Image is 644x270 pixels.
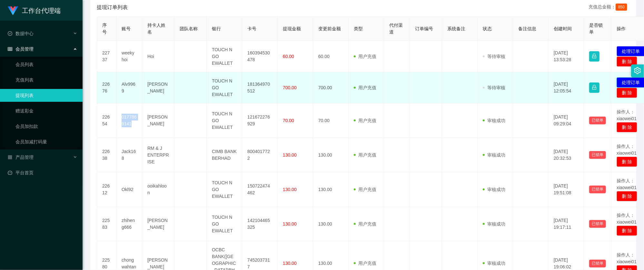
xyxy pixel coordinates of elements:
td: [DATE] 19:51:08 [549,172,584,207]
td: 22654 [97,103,116,138]
span: 操作人：xiaowei01 [617,252,637,264]
span: 操作 [617,26,626,31]
span: 130.00 [283,221,297,227]
span: 账号 [122,26,131,31]
span: 审核成功 [483,187,505,192]
span: 审核成功 [483,261,505,266]
td: [DATE] 20:32:53 [549,138,584,172]
h1: 工作台代理端 [22,0,61,21]
span: 70.00 [283,118,294,123]
button: 已锁单 [589,186,606,193]
button: 图标: lock [589,82,599,93]
button: 已锁单 [589,151,606,159]
td: 70.00 [313,103,349,138]
td: 130.00 [313,207,349,241]
td: Okl92 [116,172,142,207]
i: 图标: table [8,47,12,51]
a: 工作台代理端 [8,8,61,13]
button: 删 除 [617,191,637,201]
span: 操作人：xiaowei01 [617,213,637,225]
td: 22583 [97,207,116,241]
td: 130.00 [313,172,349,207]
i: 图标: setting [634,67,641,74]
button: 已锁单 [589,117,606,124]
span: 系统备注 [447,26,465,31]
td: TOUCH N GO EWALLET [207,41,242,72]
span: 数据中心 [8,31,34,36]
span: 850 [616,4,627,11]
span: 卡号 [247,26,256,31]
td: weekyhoi [116,41,142,72]
span: 代付渠道 [389,23,403,34]
td: 8004017722 [242,138,278,172]
button: 删 除 [617,56,637,67]
span: 银行 [212,26,221,31]
td: TOUCH N GO EWALLET [207,72,242,103]
span: 审核成功 [483,221,505,227]
button: 删 除 [617,122,637,132]
td: 60.00 [313,41,349,72]
td: Jack168 [116,138,142,172]
span: 用户充值 [354,261,376,266]
td: TOUCH N GO EWALLET [207,207,242,241]
span: 用户充值 [354,54,376,59]
button: 已锁单 [589,220,606,228]
td: 22737 [97,41,116,72]
span: 用户充值 [354,152,376,158]
td: 160394530478 [242,41,278,72]
span: 团队名称 [180,26,198,31]
td: TOUCH N GO EWALLET [207,172,242,207]
td: TOUCH N GO EWALLET [207,103,242,138]
a: 充值列表 [15,73,77,86]
span: 变更前金额 [318,26,341,31]
span: 用户充值 [354,118,376,123]
button: 删 除 [617,226,637,236]
span: 是否锁单 [589,23,603,34]
a: 图标: dashboard平台首页 [8,166,77,179]
a: 会员列表 [15,58,77,71]
span: 状态 [483,26,492,31]
td: 0177869141 [116,103,142,138]
td: [PERSON_NAME] [142,72,174,103]
td: 700.00 [313,72,349,103]
span: 提现金额 [283,26,301,31]
td: [DATE] 13:53:28 [549,41,584,72]
span: 700.00 [283,85,297,90]
span: 类型 [354,26,363,31]
img: logo.9652507e.png [8,6,18,15]
span: 提现订单列表 [97,4,128,11]
span: 等待审核 [483,54,505,59]
button: 图标: lock [589,51,599,62]
a: 会员加减打码量 [15,135,77,148]
button: 已锁单 [589,260,606,267]
td: [PERSON_NAME] [142,207,174,241]
td: [DATE] 19:17:11 [549,207,584,241]
span: 操作人：xiaowei01 [617,109,637,121]
span: 130.00 [283,261,297,266]
span: 序号 [102,23,107,34]
button: 删 除 [617,157,637,167]
td: Hoi [142,41,174,72]
span: 备注信息 [518,26,536,31]
span: 审核成功 [483,152,505,158]
td: CIMB BANK BERHAD [207,138,242,172]
span: 操作人：xiaowei01 [617,178,637,190]
button: 删 除 [617,88,637,98]
i: 图标: appstore-o [8,155,12,159]
a: 赠送彩金 [15,104,77,117]
a: 提现列表 [15,89,77,102]
span: 用户充值 [354,85,376,90]
td: 150722474462 [242,172,278,207]
span: 审核成功 [483,118,505,123]
a: 会员加扣款 [15,120,77,133]
td: 130.00 [313,138,349,172]
span: 130.00 [283,152,297,158]
td: Alv9969 [116,72,142,103]
i: 图标: check-circle-o [8,31,12,36]
td: 181364970512 [242,72,278,103]
td: 22676 [97,72,116,103]
span: 等待审核 [483,85,505,90]
td: [DATE] 12:05:54 [549,72,584,103]
td: 121672276929 [242,103,278,138]
td: 142104465325 [242,207,278,241]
